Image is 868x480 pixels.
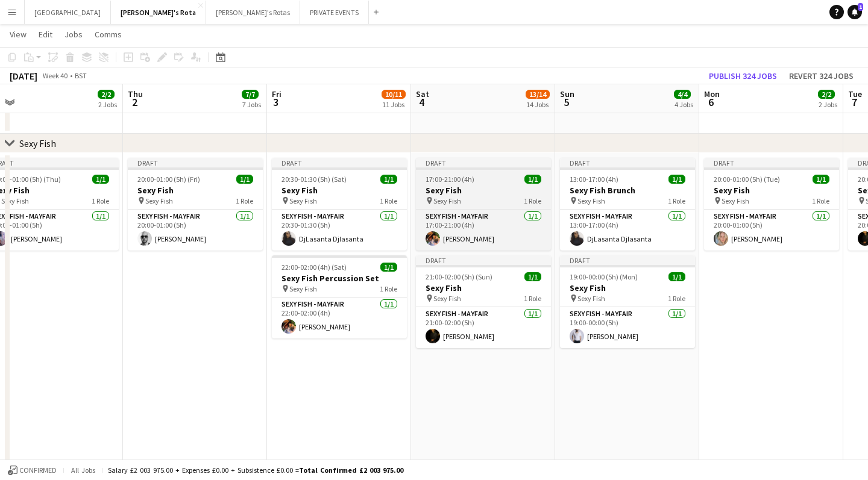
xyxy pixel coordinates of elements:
[704,185,839,196] h3: Sexy Fish
[382,90,406,99] span: 10/11
[524,196,541,205] span: 1 Role
[145,196,173,205] span: Sexy Fish
[577,196,605,205] span: Sexy Fish
[524,175,541,184] span: 1/1
[702,95,720,109] span: 6
[272,89,281,99] span: Fri
[784,68,858,84] button: Revert 324 jobs
[108,466,403,475] div: Salary £2 003 975.00 + Expenses £0.00 + Subsistence £0.00 =
[6,464,58,477] button: Confirmed
[64,29,83,40] span: Jobs
[1,196,29,205] span: Sexy Fish
[812,196,829,205] span: 1 Role
[813,175,829,184] span: 1/1
[272,158,407,167] div: Draft
[272,185,407,196] h3: Sexy Fish
[380,196,397,205] span: 1 Role
[128,158,263,167] div: Draft
[19,466,57,475] span: Confirmed
[272,273,407,284] h3: Sexy Fish Percussion Set
[380,175,397,184] span: 1/1
[380,284,397,293] span: 1 Role
[299,466,403,475] span: Total Confirmed £2 003 975.00
[128,89,143,99] span: Thu
[668,294,685,303] span: 1 Role
[39,29,52,40] span: Edit
[848,5,862,19] a: 1
[714,175,780,184] span: 20:00-01:00 (5h) (Tue)
[128,158,263,251] app-job-card: Draft20:00-01:00 (5h) (Fri)1/1Sexy Fish Sexy Fish1 RoleSEXY FISH - MAYFAIR1/120:00-01:00 (5h)[PER...
[570,175,618,184] span: 13:00-17:00 (4h)
[433,294,461,303] span: Sexy Fish
[98,90,115,99] span: 2/2
[382,100,405,109] div: 11 Jobs
[704,158,839,167] div: Draft
[858,3,863,11] span: 1
[10,29,27,40] span: View
[570,272,638,281] span: 19:00-00:00 (5h) (Mon)
[5,26,31,42] a: View
[98,100,117,109] div: 2 Jobs
[206,1,300,24] button: [PERSON_NAME]'s Rotas
[560,282,695,293] h3: Sexy Fish
[69,466,98,475] span: All jobs
[524,272,541,281] span: 1/1
[128,210,263,251] app-card-role: SEXY FISH - MAYFAIR1/120:00-01:00 (5h)[PERSON_NAME]
[128,185,263,196] h3: Sexy Fish
[416,210,551,251] app-card-role: SEXY FISH - MAYFAIR1/117:00-21:00 (4h)[PERSON_NAME]
[416,307,551,348] app-card-role: SEXY FISH - MAYFAIR1/121:00-02:00 (5h)[PERSON_NAME]
[281,263,347,272] span: 22:00-02:00 (4h) (Sat)
[560,89,574,99] span: Sun
[272,255,407,338] app-job-card: 22:00-02:00 (4h) (Sat)1/1Sexy Fish Percussion Set Sexy Fish1 RoleSEXY FISH - MAYFAIR1/122:00-02:0...
[668,175,685,184] span: 1/1
[675,100,693,109] div: 4 Jobs
[242,100,261,109] div: 7 Jobs
[289,284,317,293] span: Sexy Fish
[704,89,720,99] span: Mon
[416,255,551,348] app-job-card: Draft21:00-02:00 (5h) (Sun)1/1Sexy Fish Sexy Fish1 RoleSEXY FISH - MAYFAIR1/121:00-02:00 (5h)[PER...
[60,26,87,42] a: Jobs
[722,196,749,205] span: Sexy Fish
[524,294,541,303] span: 1 Role
[272,158,407,251] app-job-card: Draft20:30-01:30 (5h) (Sat)1/1Sexy Fish Sexy Fish1 RoleSEXY FISH - MAYFAIR1/120:30-01:30 (5h)DjLa...
[560,210,695,251] app-card-role: SEXY FISH - MAYFAIR1/113:00-17:00 (4h)DjLasanta Djlasanta
[560,158,695,251] app-job-card: Draft13:00-17:00 (4h)1/1Sexy Fish Brunch Sexy Fish1 RoleSEXY FISH - MAYFAIR1/113:00-17:00 (4h)DjL...
[236,175,253,184] span: 1/1
[433,196,461,205] span: Sexy Fish
[674,90,691,99] span: 4/4
[281,175,347,184] span: 20:30-01:30 (5h) (Sat)
[416,185,551,196] h3: Sexy Fish
[272,298,407,338] app-card-role: SEXY FISH - MAYFAIR1/122:00-02:00 (4h)[PERSON_NAME]
[526,100,549,109] div: 14 Jobs
[236,196,253,205] span: 1 Role
[272,210,407,251] app-card-role: SEXY FISH - MAYFAIR1/120:30-01:30 (5h)DjLasanta Djlasanta
[111,1,206,24] button: [PERSON_NAME]'s Rota
[10,70,37,82] div: [DATE]
[40,71,70,80] span: Week 40
[704,158,839,251] div: Draft20:00-01:00 (5h) (Tue)1/1Sexy Fish Sexy Fish1 RoleSEXY FISH - MAYFAIR1/120:00-01:00 (5h)[PER...
[668,272,685,281] span: 1/1
[95,29,122,40] span: Comms
[270,95,281,109] span: 3
[558,95,574,109] span: 5
[92,175,109,184] span: 1/1
[242,90,259,99] span: 7/7
[416,158,551,167] div: Draft
[416,255,551,265] div: Draft
[300,1,369,24] button: PRIVATE EVENTS
[19,137,56,149] div: Sexy Fish
[846,95,862,109] span: 7
[416,158,551,251] app-job-card: Draft17:00-21:00 (4h)1/1Sexy Fish Sexy Fish1 RoleSEXY FISH - MAYFAIR1/117:00-21:00 (4h)[PERSON_NAME]
[414,95,429,109] span: 4
[704,210,839,251] app-card-role: SEXY FISH - MAYFAIR1/120:00-01:00 (5h)[PERSON_NAME]
[526,90,550,99] span: 13/14
[75,71,87,80] div: BST
[426,272,492,281] span: 21:00-02:00 (5h) (Sun)
[818,90,835,99] span: 2/2
[848,89,862,99] span: Tue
